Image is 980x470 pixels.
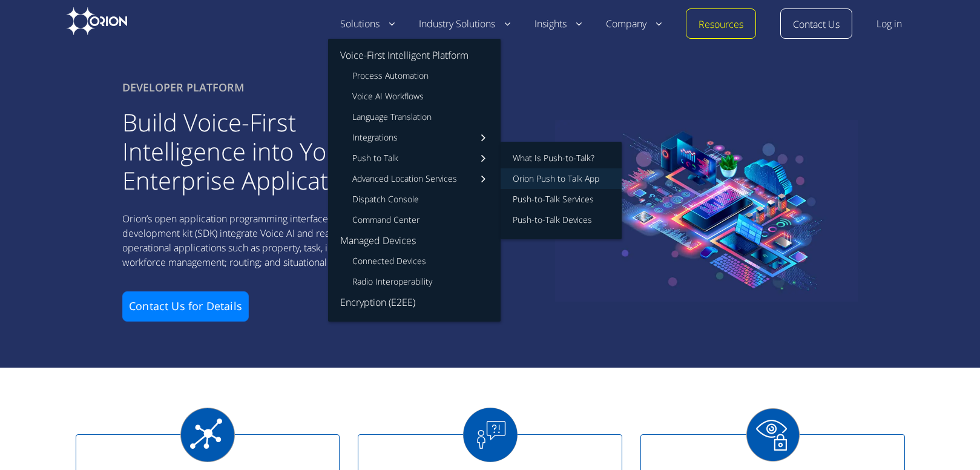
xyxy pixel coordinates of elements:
[328,168,501,189] a: Advanced Location Services
[793,18,840,32] a: Contact Us
[501,210,622,239] a: Push-to-Talk Devices
[762,329,980,470] iframe: Chat Widget
[419,17,510,31] a: Industry Solutions
[328,271,501,292] a: Radio Interoperability
[340,17,395,31] a: Solutions
[328,39,501,65] a: Voice-First Intelligent Platform
[501,142,622,168] a: What Is Push-to-Talk?
[328,251,501,271] a: Connected Devices
[328,210,501,230] a: Command Center
[328,189,501,210] a: Dispatch Console
[534,17,582,31] a: Insights
[746,408,800,462] img: Privacy and Security
[328,65,501,86] a: Process Automation
[876,17,902,31] a: Log in
[122,108,425,195] h1: Build Voice-First Intelligence into Your Enterprise Applications
[328,148,501,168] a: Push to Talk
[328,127,501,148] a: Integrations
[501,168,622,189] a: Orion Push to Talk App
[67,7,127,35] img: Orion
[328,86,501,107] a: Voice AI Workflows
[122,211,425,270] p: Orion’s open application programming interface (API) and software development kit (SDK) integrate...
[463,408,518,462] img: Real-Time Access to Data
[328,292,501,322] a: Encryption (E2EE)
[328,230,501,251] a: Managed Devices
[122,79,425,96] h6: DEVELOPER PLATFORM
[122,291,249,322] a: Contact Us for Details
[328,107,501,127] a: Language Translation
[501,189,622,210] a: Push-to-Talk Services
[180,408,235,462] img: SDK and APIs
[699,18,743,32] a: Resources
[606,17,662,31] a: Company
